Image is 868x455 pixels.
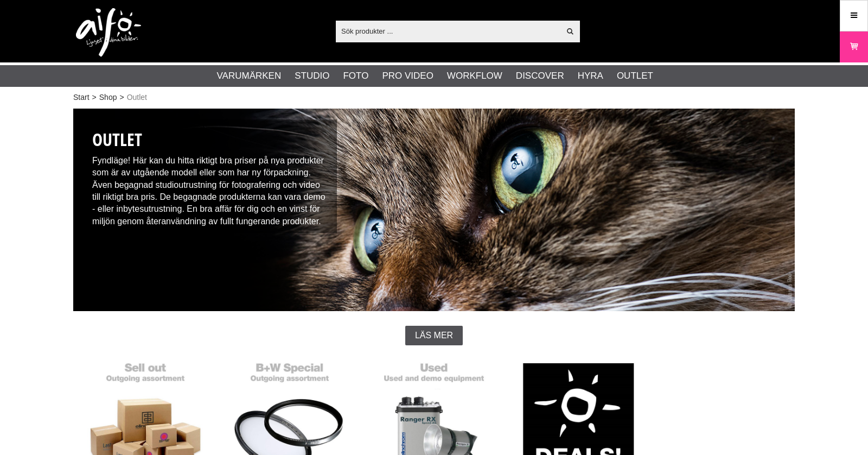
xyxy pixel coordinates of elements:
span: Outlet [127,92,147,103]
a: Varumärken [217,69,282,83]
span: Läs mer [415,331,453,340]
span: > [92,92,97,103]
h1: Outlet [92,128,329,152]
a: Start [73,92,90,103]
a: Workflow [447,69,502,83]
a: Pro Video [382,69,433,83]
a: Discover [516,69,564,83]
a: Shop [99,92,117,103]
a: Studio [295,69,329,83]
img: Outlet Fotostudio Begagnad fotoutrustning/ Fotograf Jaanus Ree [73,109,795,311]
span: > [119,92,124,103]
a: Outlet [617,69,653,83]
a: Hyra [578,69,603,83]
input: Sök produkter ... [336,23,560,39]
a: Foto [343,69,368,83]
div: Fyndläge! Här kan du hitta riktigt bra priser på nya produkter som är av utgående modell eller so... [84,119,337,233]
img: logo.png [76,8,141,57]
